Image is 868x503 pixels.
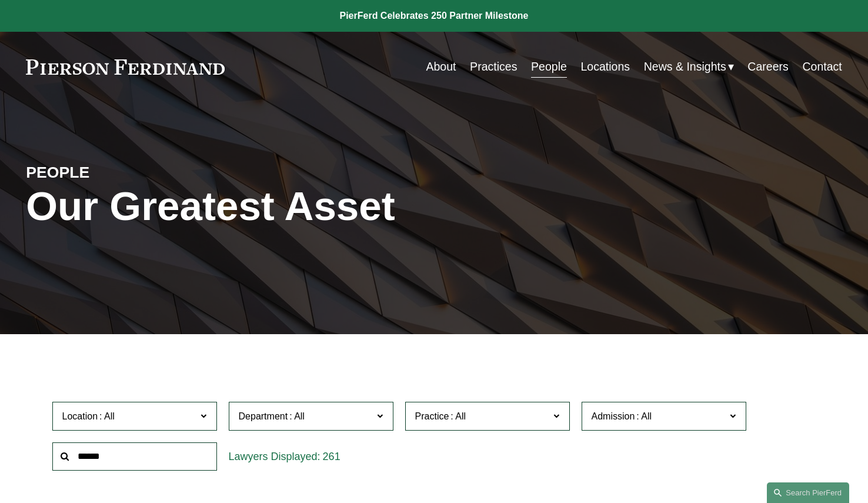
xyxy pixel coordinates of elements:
h1: Our Greatest Asset [26,183,570,229]
a: Contact [802,55,842,78]
span: Practice [415,411,449,421]
a: Locations [580,55,630,78]
a: folder dropdown [644,55,734,78]
a: Careers [747,55,788,78]
span: Department [239,411,288,421]
span: Location [62,411,98,421]
span: 261 [323,451,340,462]
a: About [426,55,456,78]
span: News & Insights [644,56,726,77]
a: Search this site [767,482,849,503]
a: Practices [470,55,517,78]
h4: PEOPLE [26,163,230,183]
span: Admission [592,411,635,421]
a: People [531,55,567,78]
